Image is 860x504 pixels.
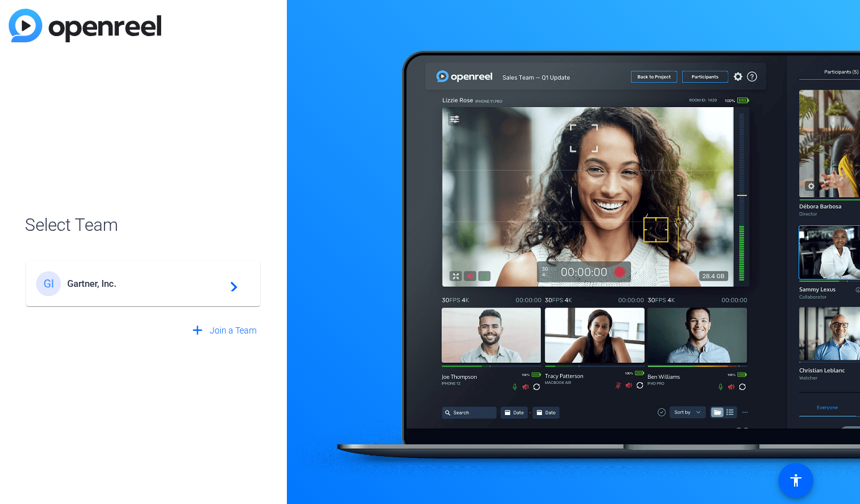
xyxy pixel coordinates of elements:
[788,473,803,488] mat-icon: accessibility
[67,278,223,289] span: Gartner, Inc.
[25,212,261,238] span: Select Team
[9,9,161,42] img: blue-gradient.svg
[190,323,205,338] mat-icon: add
[223,276,238,291] mat-icon: navigate_next
[210,324,256,337] span: Join a Team
[185,320,262,342] button: Join a Team
[36,271,61,296] div: GI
